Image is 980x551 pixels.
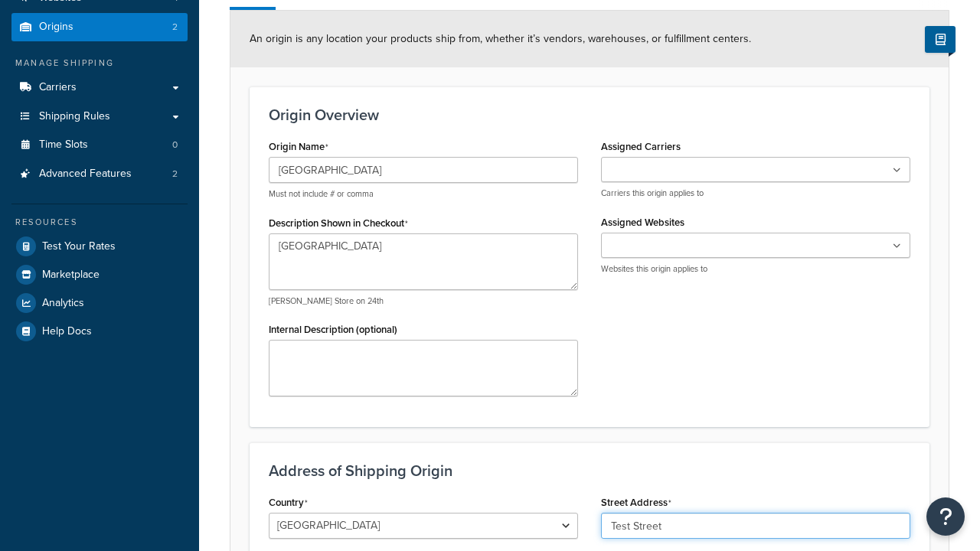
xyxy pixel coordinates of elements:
li: Origins [11,13,188,41]
button: Show Help Docs [925,26,955,53]
span: 0 [172,139,178,152]
h3: Address of Shipping Origin [269,462,910,479]
label: Origin Name [269,141,328,153]
a: Time Slots0 [11,131,188,159]
label: Assigned Websites [601,217,684,228]
p: Carriers this origin applies to [601,187,910,199]
span: Marketplace [42,269,100,282]
div: Resources [11,216,188,229]
label: Assigned Carriers [601,141,681,152]
span: 2 [172,21,178,34]
li: Advanced Features [11,160,188,188]
label: Street Address [601,497,671,509]
a: Analytics [11,289,188,317]
a: Carriers [11,73,188,102]
span: An origin is any location your products ship from, whether it’s vendors, warehouses, or fulfillme... [250,31,751,47]
p: Must not include # or comma [269,188,578,200]
p: [PERSON_NAME] Store on 24th [269,295,578,307]
span: Time Slots [39,139,88,152]
span: 2 [172,168,178,181]
span: Analytics [42,297,84,310]
span: Advanced Features [39,168,132,181]
span: Origins [39,21,73,34]
span: Shipping Rules [39,110,110,123]
div: Manage Shipping [11,57,188,70]
a: Help Docs [11,318,188,345]
h3: Origin Overview [269,106,910,123]
p: Websites this origin applies to [601,263,910,275]
a: Test Your Rates [11,233,188,260]
span: Help Docs [42,325,92,338]
label: Internal Description (optional) [269,324,397,335]
span: Carriers [39,81,77,94]
label: Country [269,497,308,509]
a: Shipping Rules [11,103,188,131]
a: Origins2 [11,13,188,41]
a: Advanced Features2 [11,160,188,188]
button: Open Resource Center [926,497,965,536]
li: Time Slots [11,131,188,159]
span: Test Your Rates [42,240,116,253]
a: Marketplace [11,261,188,289]
label: Description Shown in Checkout [269,217,408,230]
